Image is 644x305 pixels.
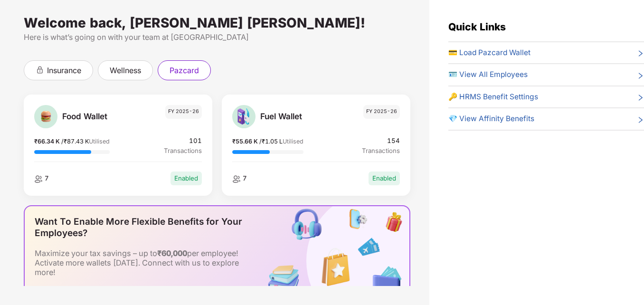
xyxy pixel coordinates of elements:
span: pazcard [170,65,199,76]
div: Enabled [170,172,202,185]
span: 💳 Load Pazcard Wallet [448,47,530,58]
span: ₹55.66 K [232,138,259,145]
span: Quick Links [448,21,506,33]
span: 101 [164,136,202,146]
div: Enabled [369,172,400,185]
span: Utilised [89,138,110,145]
div: Welcome back, [PERSON_NAME] [PERSON_NAME]! [24,19,410,27]
span: 7 [43,174,49,182]
span: / ₹1.05 L [259,138,283,145]
span: Transactions [362,146,400,156]
div: animation [36,66,44,74]
span: 7 [241,174,247,182]
span: ₹66.34 K [34,138,61,145]
b: ₹60,000 [157,248,187,258]
span: FY 2025-26 [165,105,202,119]
span: Transactions [164,146,202,156]
span: insurance [47,65,81,76]
span: / ₹87.43 K [61,138,89,145]
div: Here is what’s going on with your team at [GEOGRAPHIC_DATA] [24,31,410,43]
img: employeeIcon [232,175,241,183]
img: employeeIcon [34,175,43,183]
div: Want To Enable More Flexible Benefits for Your Employees? [35,216,252,239]
span: 🔑 HRMS Benefit Settings [448,91,538,103]
img: Food Wallet [37,108,54,125]
div: Maximize your tax savings – up to per employee! Activate more wallets [DATE]. Connect with us to ... [35,248,252,277]
span: Food Wallet [62,110,125,123]
span: 154 [362,136,400,146]
img: Fuel Wallet [235,108,252,125]
span: 🪪 View All Employees [448,69,528,80]
span: Utilised [283,138,303,145]
span: Fuel Wallet [260,110,323,123]
span: FY 2025-26 [363,105,400,119]
span: wellness [110,65,141,76]
span: 💎 View Affinity Benefits [448,113,534,124]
